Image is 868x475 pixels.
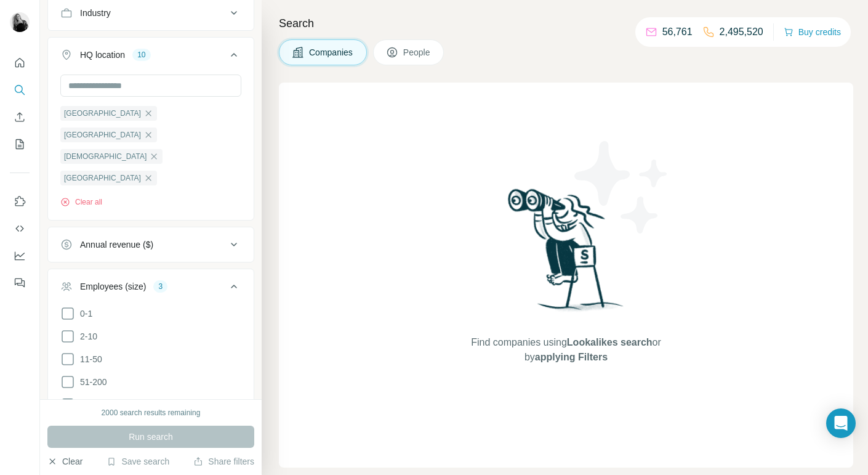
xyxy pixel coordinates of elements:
div: Industry [80,7,111,19]
h4: Search [279,15,853,32]
button: Share filters [193,455,254,468]
img: Surfe Illustration - Stars [566,132,677,243]
button: Feedback [10,272,30,294]
button: Quick start [10,52,30,74]
div: Annual revenue ($) [80,238,153,251]
div: 2000 search results remaining [102,407,201,418]
span: 11-50 [75,353,102,365]
img: Surfe Illustration - Woman searching with binoculars [502,185,630,323]
p: 2,495,520 [720,25,763,39]
div: 3 [153,281,167,292]
span: 201-500 [75,399,111,411]
button: Save search [106,455,169,468]
button: Annual revenue ($) [48,230,254,259]
span: Lookalikes search [567,337,653,347]
button: Buy credits [784,23,841,41]
div: Employees (size) [80,280,146,293]
button: Search [10,79,30,101]
span: [GEOGRAPHIC_DATA] [64,108,141,119]
span: Find companies using or by [467,335,664,365]
button: HQ location10 [48,40,254,75]
div: HQ location [80,49,125,61]
span: 51-200 [75,376,107,388]
button: Clear all [60,197,102,208]
span: applying Filters [535,352,608,362]
div: 10 [132,49,150,60]
span: 0-1 [75,307,92,320]
span: People [403,46,432,59]
span: [GEOGRAPHIC_DATA] [64,173,141,184]
button: Dashboard [10,245,30,267]
p: 56,761 [662,25,693,39]
button: Use Surfe API [10,217,30,240]
button: Clear [47,455,82,468]
img: Avatar [10,12,30,32]
span: [DEMOGRAPHIC_DATA] [64,151,147,162]
button: Enrich CSV [10,106,30,128]
span: [GEOGRAPHIC_DATA] [64,129,141,140]
button: Use Surfe on LinkedIn [10,190,30,213]
span: Companies [309,46,354,59]
div: Open Intercom Messenger [826,408,856,438]
button: My lists [10,133,30,155]
button: Employees (size)3 [48,272,254,306]
span: 2-10 [75,330,97,343]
